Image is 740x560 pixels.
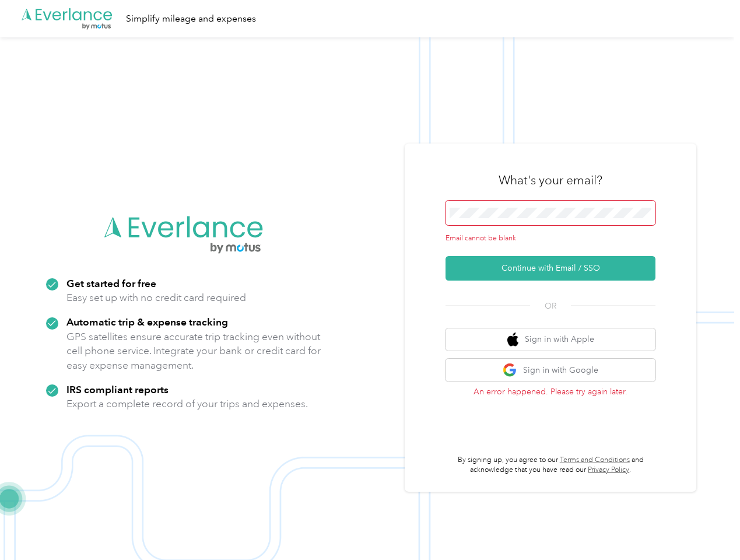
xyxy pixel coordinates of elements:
[503,363,517,377] img: google logo
[530,300,571,312] span: OR
[66,330,321,373] p: GPS satellites ensure accurate trip tracking even without cell phone service. Integrate your bank...
[126,12,256,26] div: Simplify mileage and expenses
[446,455,655,475] p: By signing up, you agree to our and acknowledge that you have read our .
[66,397,308,411] p: Export a complete record of your trips and expenses.
[66,383,169,395] strong: IRS compliant reports
[446,328,655,351] button: apple logoSign in with Apple
[66,290,246,305] p: Easy set up with no credit card required
[446,256,655,281] button: Continue with Email / SSO
[446,233,655,244] div: Email cannot be blank
[66,277,156,289] strong: Get started for free
[446,359,655,381] button: google logoSign in with Google
[560,456,630,464] a: Terms and Conditions
[446,386,655,398] p: An error happened. Please try again later.
[507,332,519,347] img: apple logo
[499,172,602,188] h3: What's your email?
[588,466,629,474] a: Privacy Policy
[66,316,228,328] strong: Automatic trip & expense tracking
